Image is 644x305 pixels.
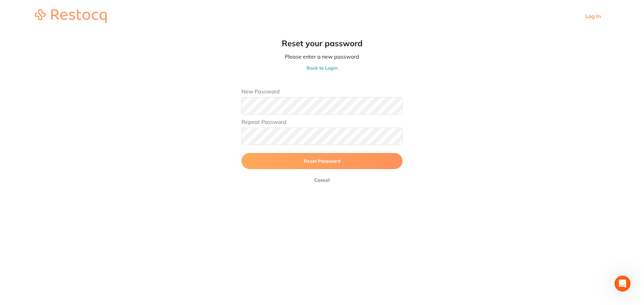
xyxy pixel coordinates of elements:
a: Log In [585,13,601,19]
iframe: Intercom live chat [614,276,631,292]
button: Reset Password [241,153,402,169]
label: New Password [241,88,402,94]
button: Cancel [312,177,332,183]
p: Please enter a new password [285,54,359,60]
label: Repeat Password [241,119,402,125]
span: Reset Password [304,158,340,164]
h2: Reset your password [282,39,363,48]
img: restocq_logo.svg [35,9,107,23]
button: Back to Login [305,65,339,71]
